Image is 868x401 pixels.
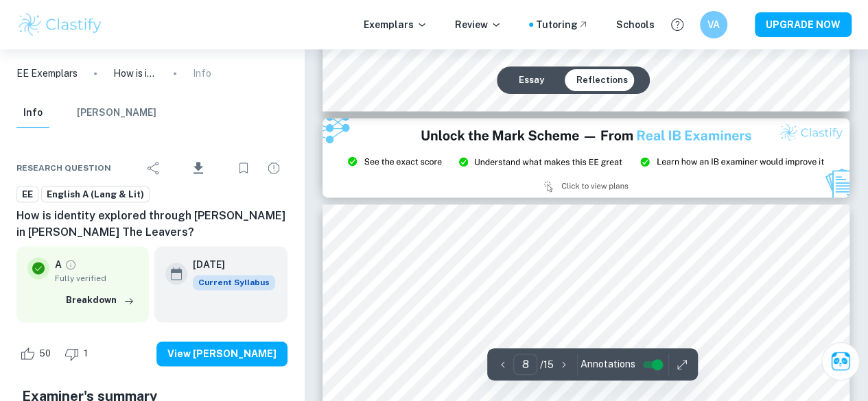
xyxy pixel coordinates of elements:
[16,162,111,174] span: Research question
[16,11,104,38] img: Clastify logo
[156,341,288,366] button: View [PERSON_NAME]
[140,154,167,182] div: Share
[260,154,288,182] div: Report issue
[64,258,77,271] a: Grade fully verified
[193,275,275,290] span: Current Syllabus
[16,208,288,241] h6: How is identity explored through [PERSON_NAME] in [PERSON_NAME] The Leavers?
[62,290,138,311] button: Breakdown
[170,150,227,186] div: Download
[113,66,157,81] p: How is identity explored through [PERSON_NAME] in [PERSON_NAME] The Leavers?
[616,17,655,32] a: Schools
[16,186,38,203] a: EE
[455,17,502,32] p: Review
[821,342,860,380] button: Ask Clai
[565,69,639,91] button: Reflections
[755,12,852,37] button: UPGRADE NOW
[706,17,722,32] h6: VA
[17,188,38,202] span: EE
[61,343,95,365] div: Dislike
[16,343,58,365] div: Like
[540,357,554,372] p: / 15
[536,17,589,32] a: Tutoring
[41,186,150,203] a: English A (Lang & Lit)
[193,257,264,272] h6: [DATE]
[508,69,555,91] button: Essay
[16,98,49,128] button: Info
[193,275,275,290] div: This exemplar is based on the current syllabus. Feel free to refer to it for inspiration/ideas wh...
[16,66,78,81] a: EE Exemplars
[55,257,62,272] p: A
[580,357,635,372] span: Annotations
[666,13,689,36] button: Help and Feedback
[55,272,138,284] span: Fully verified
[700,11,727,38] button: VA
[230,154,257,182] div: Bookmark
[76,347,95,361] span: 1
[32,347,58,361] span: 50
[193,66,211,81] p: Info
[364,17,427,32] p: Exemplars
[322,118,849,197] img: Ad
[77,98,156,128] button: [PERSON_NAME]
[42,188,149,202] span: English A (Lang & Lit)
